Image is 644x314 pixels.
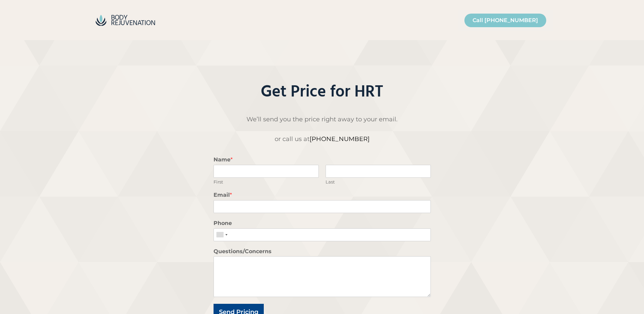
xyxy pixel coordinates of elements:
label: Questions/Concerns [214,248,431,255]
label: Last [326,179,431,185]
label: Name [214,156,431,163]
p: or call us at [214,134,431,144]
h2: Get Price for HRT [98,81,546,104]
p: We’ll send you the price right away to your email. [214,114,431,125]
label: Email [214,192,431,199]
label: First [214,179,319,185]
a: [PHONE_NUMBER] [310,135,370,143]
a: Call [PHONE_NUMBER] [464,14,546,27]
img: BodyRejuvenation [91,12,159,29]
nav: Primary [458,10,553,31]
label: Phone [214,220,431,227]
